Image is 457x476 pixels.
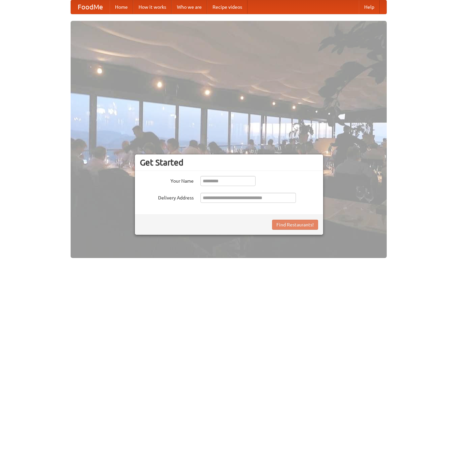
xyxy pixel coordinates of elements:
[133,0,172,14] a: How it works
[140,157,318,168] h3: Get Started
[110,0,133,14] a: Home
[140,176,194,184] label: Your Name
[359,0,380,14] a: Help
[140,193,194,201] label: Delivery Address
[207,0,247,14] a: Recipe videos
[172,0,207,14] a: Who we are
[272,220,318,230] button: Find Restaurants!
[71,0,110,14] a: FoodMe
